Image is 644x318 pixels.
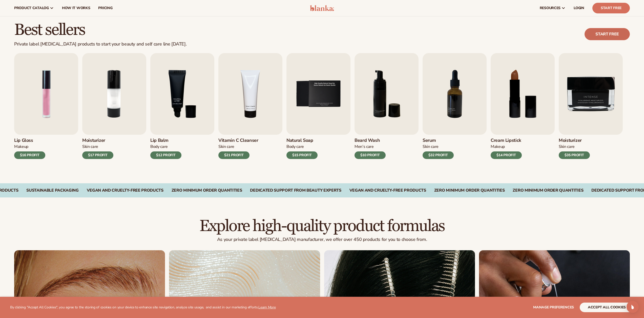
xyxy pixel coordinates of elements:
[14,218,630,235] h2: Explore high-quality product formulas
[87,188,163,193] div: VEGAN AND CRUELTY-FREE PRODUCTS
[423,138,454,143] h3: Serum
[14,6,49,10] span: product catalog
[627,301,639,313] div: Open Intercom Messenger
[286,144,318,149] div: Body Care
[533,303,574,312] button: Manage preferences
[62,6,90,10] span: How It Works
[355,151,386,159] div: $10 PROFIT
[250,188,341,193] div: DEDICATED SUPPORT FROM BEAUTY EXPERTS
[14,53,78,159] a: 1 / 9
[559,144,590,149] div: Skin Care
[14,151,45,159] div: $16 PROFIT
[150,138,181,143] h3: Lip Balm
[286,138,318,143] h3: Natural Soap
[82,144,113,149] div: Skin Care
[491,138,522,143] h3: Cream Lipstick
[491,53,555,159] a: 8 / 9
[310,5,334,11] img: logo
[559,53,623,159] a: 9 / 9
[559,138,590,143] h3: Moisturizer
[150,144,181,149] div: Body Care
[286,151,318,159] div: $15 PROFIT
[592,3,630,13] a: Start Free
[14,21,186,38] h2: Best sellers
[355,53,419,159] a: 6 / 9
[218,151,250,159] div: $21 PROFIT
[559,151,590,159] div: $35 PROFIT
[150,53,214,159] a: 3 / 9
[513,188,583,193] div: Zero Minimum Order QuantitieS
[258,305,276,310] a: Learn More
[218,138,258,143] h3: Vitamin C Cleanser
[585,28,630,40] a: Start free
[172,188,242,193] div: ZERO MINIMUM ORDER QUANTITIES
[218,53,282,159] a: 4 / 9
[533,305,574,310] span: Manage preferences
[434,188,505,193] div: Zero Minimum Order QuantitieS
[98,6,112,10] span: pricing
[150,151,181,159] div: $12 PROFIT
[26,188,78,193] div: SUSTAINABLE PACKAGING
[14,41,186,47] div: Private label [MEDICAL_DATA] products to start your beauty and self care line [DATE].
[540,6,560,10] span: resources
[14,144,45,149] div: Makeup
[10,305,276,310] p: By clicking "Accept All Cookies", you agree to the storing of cookies on your device to enhance s...
[574,6,584,10] span: LOGIN
[355,144,386,149] div: Men’s Care
[491,151,522,159] div: $14 PROFIT
[14,237,630,242] p: As your private label [MEDICAL_DATA] manufacturer, we offer over 450 products for you to choose f...
[82,53,146,159] a: 2 / 9
[349,188,426,193] div: Vegan and Cruelty-Free Products
[82,151,113,159] div: $17 PROFIT
[286,53,350,159] a: 5 / 9
[14,138,45,143] h3: Lip Gloss
[491,144,522,149] div: Makeup
[82,138,113,143] h3: Moisturizer
[355,138,386,143] h3: Beard Wash
[218,144,258,149] div: Skin Care
[423,53,487,159] a: 7 / 9
[423,144,454,149] div: Skin Care
[580,303,634,312] button: accept all cookies
[423,151,454,159] div: $32 PROFIT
